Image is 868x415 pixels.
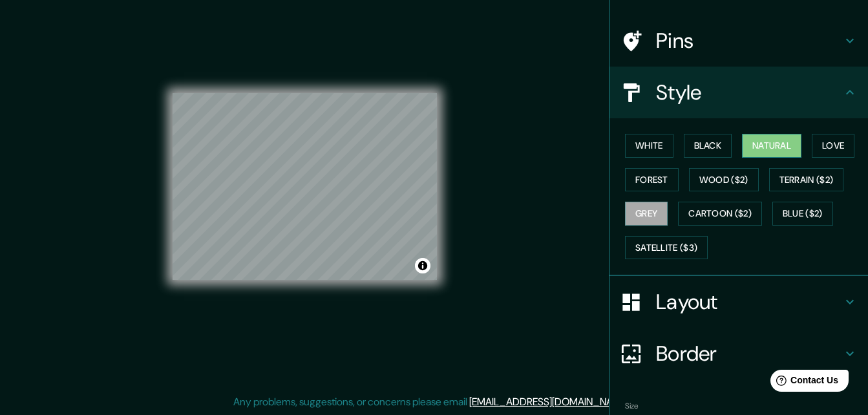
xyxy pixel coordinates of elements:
[609,276,868,328] div: Layout
[625,236,708,260] button: Satellite ($3)
[656,80,842,105] h4: Style
[609,328,868,379] div: Border
[625,134,673,158] button: White
[656,289,842,315] h4: Layout
[769,168,844,192] button: Terrain ($2)
[625,168,679,192] button: Forest
[609,15,868,67] div: Pins
[678,202,762,226] button: Cartoon ($2)
[812,134,854,158] button: Love
[656,341,842,367] h4: Border
[233,394,631,410] p: Any problems, suggestions, or concerns please email .
[772,202,833,226] button: Blue ($2)
[656,28,842,54] h4: Pins
[742,134,801,158] button: Natural
[689,168,759,192] button: Wood ($2)
[625,202,668,226] button: Grey
[625,401,639,412] label: Size
[684,134,732,158] button: Black
[173,93,437,280] canvas: Map
[753,365,854,401] iframe: Help widget launcher
[609,67,868,118] div: Style
[415,258,430,273] button: Toggle attribution
[469,395,629,409] a: [EMAIL_ADDRESS][DOMAIN_NAME]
